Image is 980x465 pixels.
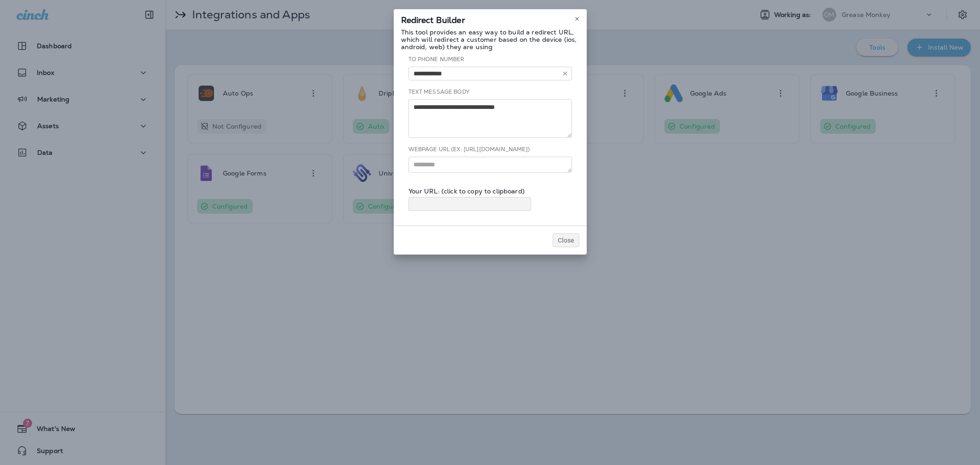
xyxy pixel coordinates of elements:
[558,237,574,244] span: Close
[401,28,579,51] p: This tool provides an easy way to build a redirect URL, which will redirect a customer based on t...
[408,146,530,153] label: Webpage URL (ex: [URL][DOMAIN_NAME])
[394,9,587,28] div: Redirect Builder
[408,56,465,63] label: To Phone Number
[553,233,579,247] button: Close
[408,88,470,96] label: Text message body
[408,187,525,195] label: Your URL: (click to copy to clipboard)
